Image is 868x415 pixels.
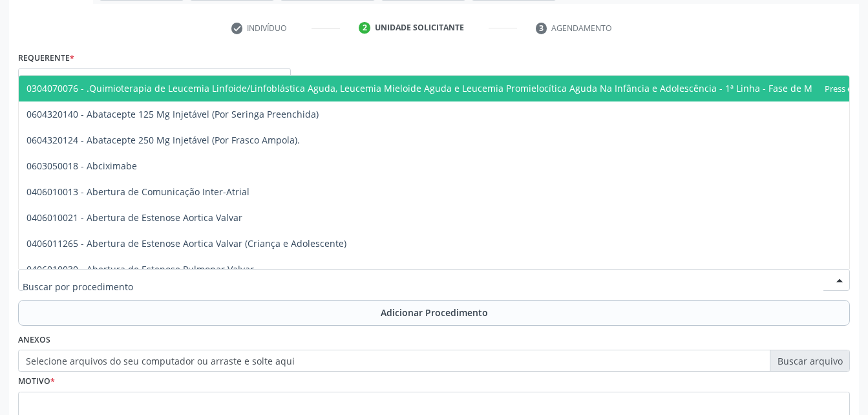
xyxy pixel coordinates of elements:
[26,134,300,146] span: 0604320124 - Abatacepte 250 Mg Injetável (Por Frasco Ampola).
[26,211,242,224] span: 0406010021 - Abertura de Estenose Aortica Valvar
[359,22,370,34] div: 2
[26,186,249,198] span: 0406010013 - Abertura de Comunicação Inter-Atrial
[375,22,464,34] div: Unidade solicitante
[26,263,254,275] span: 0406010030 - Abertura de Estenose Pulmonar Valvar
[26,160,137,172] span: 0603050018 - Abciximabe
[381,306,488,319] span: Adicionar Procedimento
[18,372,55,392] label: Motivo
[26,237,346,250] span: 0406011265 - Abertura de Estenose Aortica Valvar (Criança e Adolescente)
[26,82,858,94] span: 0304070076 - .Quimioterapia de Leucemia Linfoide/Linfoblástica Aguda, Leucemia Mieloide Aguda e L...
[18,330,50,350] label: Anexos
[26,108,319,120] span: 0604320140 - Abatacepte 125 Mg Injetável (Por Seringa Preenchida)
[23,273,823,299] input: Buscar por procedimento
[18,48,74,68] label: Requerente
[23,72,264,85] span: Paciente
[18,300,850,326] button: Adicionar Procedimento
